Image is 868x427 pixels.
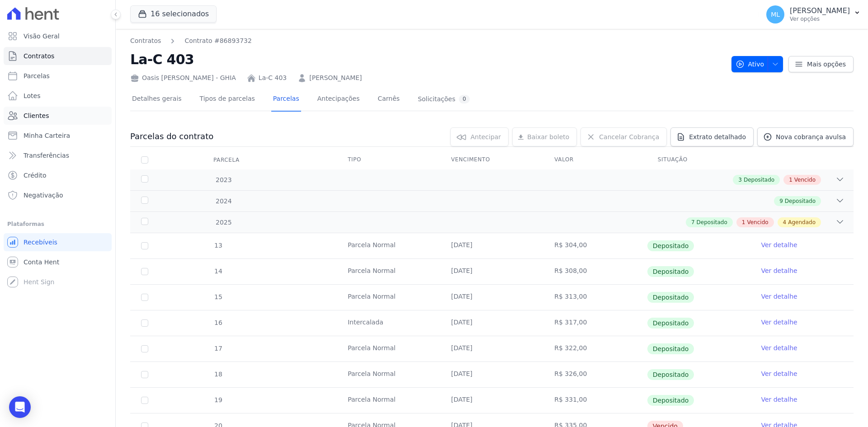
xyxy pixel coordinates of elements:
[543,285,647,310] td: R$ 313,00
[24,258,59,267] span: Conta Hent
[9,396,31,418] div: Open Intercom Messenger
[779,197,783,205] span: 9
[309,73,362,83] a: [PERSON_NAME]
[4,166,112,184] a: Crédito
[771,11,780,18] span: ML
[761,343,797,352] a: Ver detalhe
[543,362,647,387] td: R$ 326,00
[337,233,440,258] td: Parcela Normal
[24,191,63,200] span: Negativação
[440,336,544,361] td: [DATE]
[203,151,250,169] div: Parcela
[440,310,544,336] td: [DATE]
[24,52,54,61] span: Contratos
[647,369,694,380] span: Depositado
[213,345,222,352] span: 17
[271,88,301,112] a: Parcelas
[141,345,148,352] input: Só é possível selecionar pagamentos em aberto
[24,131,70,140] span: Minha Carteira
[783,218,787,226] span: 4
[757,127,854,146] a: Nova cobrança avulsa
[761,318,797,327] a: Ver detalhe
[337,150,440,169] th: Tipo
[788,56,854,72] a: Mais opções
[4,87,112,105] a: Lotes
[24,32,60,41] span: Visão Geral
[543,233,647,258] td: R$ 304,00
[691,218,695,226] span: 7
[337,388,440,413] td: Parcela Normal
[543,388,647,413] td: R$ 331,00
[759,2,868,27] button: ML [PERSON_NAME] Ver opções
[416,88,472,112] a: Solicitações0
[4,107,112,125] a: Clientes
[731,56,783,72] button: Ativo
[543,259,647,284] td: R$ 308,00
[130,36,724,46] nav: Breadcrumb
[543,310,647,336] td: R$ 317,00
[337,362,440,387] td: Parcela Normal
[130,131,213,142] h3: Parcelas do contrato
[213,242,222,249] span: 13
[24,111,49,120] span: Clientes
[141,397,148,404] input: Só é possível selecionar pagamentos em aberto
[807,60,846,69] span: Mais opções
[738,176,742,184] span: 3
[213,396,222,404] span: 19
[744,176,774,184] span: Depositado
[440,362,544,387] td: [DATE]
[747,218,768,226] span: Vencido
[141,268,148,275] input: Só é possível selecionar pagamentos em aberto
[761,266,797,275] a: Ver detalhe
[789,176,793,184] span: 1
[543,150,647,169] th: Valor
[141,294,148,301] input: Só é possível selecionar pagamentos em aberto
[670,127,754,146] a: Extrato detalhado
[24,238,57,247] span: Recebíveis
[459,95,470,103] div: 0
[761,395,797,404] a: Ver detalhe
[440,285,544,310] td: [DATE]
[130,49,724,70] h2: La-C 403
[689,132,746,141] span: Extrato detalhado
[4,27,112,45] a: Visão Geral
[4,146,112,164] a: Transferências
[440,259,544,284] td: [DATE]
[647,292,694,303] span: Depositado
[7,219,108,230] div: Plataformas
[337,336,440,361] td: Parcela Normal
[198,88,257,112] a: Tipos de parcelas
[440,388,544,413] td: [DATE]
[785,197,816,205] span: Depositado
[213,371,222,378] span: 18
[761,369,797,378] a: Ver detalhe
[24,91,41,100] span: Lotes
[788,218,816,226] span: Agendado
[24,151,69,160] span: Transferências
[4,67,112,85] a: Parcelas
[337,310,440,336] td: Intercalada
[213,267,222,275] span: 14
[130,5,217,23] button: 16 selecionados
[4,253,112,271] a: Conta Hent
[213,319,222,326] span: 16
[440,150,544,169] th: Vencimento
[213,293,222,300] span: 15
[376,88,401,112] a: Carnês
[761,240,797,249] a: Ver detalhe
[742,218,745,226] span: 1
[141,371,148,378] input: Só é possível selecionar pagamentos em aberto
[130,36,161,46] a: Contratos
[647,150,750,169] th: Situação
[141,242,148,249] input: Só é possível selecionar pagamentos em aberto
[418,95,470,103] div: Solicitações
[440,233,544,258] td: [DATE]
[794,176,816,184] span: Vencido
[337,259,440,284] td: Parcela Normal
[647,395,694,406] span: Depositado
[761,292,797,301] a: Ver detalhe
[647,266,694,277] span: Depositado
[647,318,694,328] span: Depositado
[130,36,252,46] nav: Breadcrumb
[259,73,287,83] a: La-C 403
